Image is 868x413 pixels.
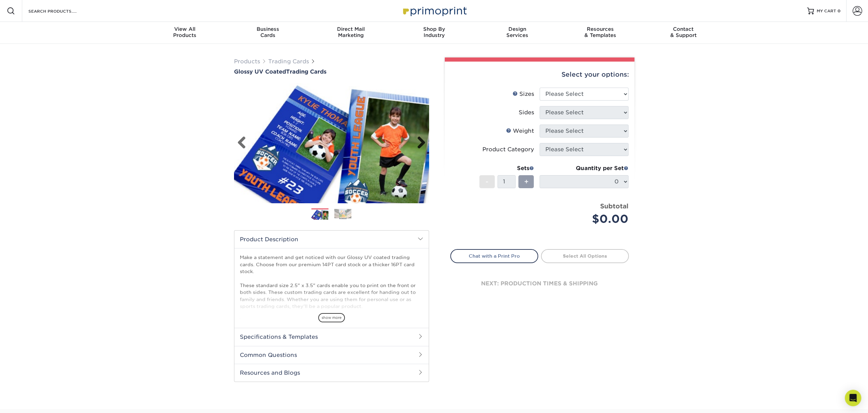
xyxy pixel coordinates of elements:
div: Product Category [482,145,534,154]
span: Shop By [392,26,476,32]
div: Quantity per Set [540,164,629,172]
div: Sizes [513,90,534,98]
div: Marketing [309,26,392,38]
div: Sets [479,164,534,172]
a: View AllProducts [143,22,226,44]
h1: Trading Cards [234,68,429,75]
a: Select All Options [541,249,629,263]
div: Cards [226,26,309,38]
div: Open Intercom Messenger [845,390,861,406]
a: Products [234,58,260,65]
span: MY CART [817,8,836,14]
h2: Product Description [234,231,429,248]
span: Design [476,26,559,32]
div: Industry [392,26,476,38]
span: show more [318,313,345,322]
strong: Subtotal [600,202,629,210]
input: SEARCH PRODUCTS..... [28,7,94,15]
div: & Templates [559,26,642,38]
a: Direct MailMarketing [309,22,392,44]
a: BusinessCards [226,22,309,44]
img: Glossy UV Coated 01 [234,76,429,210]
span: Glossy UV Coated [234,68,286,75]
div: Sides [519,108,534,117]
span: Resources [559,26,642,32]
h2: Specifications & Templates [234,328,429,346]
a: Contact& Support [642,22,725,44]
div: next: production times & shipping [450,263,629,304]
span: View All [143,26,226,32]
h2: Common Questions [234,346,429,364]
img: Trading Cards 01 [311,209,328,221]
div: Products [143,26,226,38]
div: & Support [642,26,725,38]
a: DesignServices [476,22,559,44]
h2: Resources and Blogs [234,364,429,382]
span: Direct Mail [309,26,392,32]
p: Make a statement and get noticed with our Glossy UV coated trading cards. Choose from our premium... [240,254,423,338]
a: Glossy UV CoatedTrading Cards [234,68,429,75]
div: Services [476,26,559,38]
div: $0.00 [545,211,629,227]
span: + [524,177,528,187]
a: Chat with a Print Pro [450,249,538,263]
div: Weight [506,127,534,135]
img: Trading Cards 02 [334,209,351,219]
iframe: Google Customer Reviews [2,392,58,411]
a: Shop ByIndustry [392,22,476,44]
div: Select your options: [450,62,629,88]
span: Contact [642,26,725,32]
span: Business [226,26,309,32]
img: Primoprint [400,3,468,18]
span: 0 [838,9,841,13]
a: Trading Cards [268,58,309,65]
span: - [485,177,489,187]
a: Resources& Templates [559,22,642,44]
